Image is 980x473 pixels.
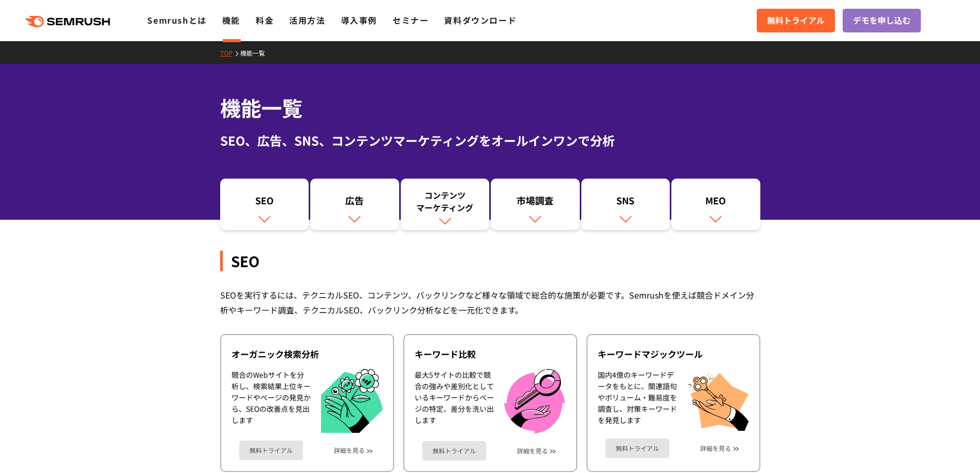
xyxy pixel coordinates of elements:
[315,194,394,212] div: 広告
[401,179,490,230] a: コンテンツマーケティング
[310,179,399,230] a: 広告
[341,14,377,26] a: 導入事例
[415,369,494,433] div: 最大5サイトの比較で競合の強みや差別化としているキーワードからページの特定、差分を洗い出します
[220,288,760,318] div: SEOを実行するには、テクニカルSEO、コンテンツ、バックリンクなど様々な領域で総合的な施策が必要です。Semrushを使えば競合ドメイン分析やキーワード調査、テクニカルSEO、バックリンク分析...
[220,251,760,271] div: SEO
[220,179,309,230] a: SEO
[605,439,669,458] a: 無料トライアル
[406,189,485,214] div: コンテンツ マーケティング
[289,14,325,26] a: 活用方法
[231,348,383,360] div: オーガニック検索分析
[687,369,749,431] img: キーワードマジックツール
[843,9,921,32] a: デモを申し込む
[422,441,486,461] a: 無料トライアル
[671,179,760,230] a: MEO
[581,179,670,230] a: SNS
[586,194,665,212] div: SNS
[220,48,240,57] a: TOP
[225,194,304,212] div: SEO
[491,179,580,230] a: 市場調査
[334,447,365,454] a: 詳細を見る
[321,369,383,433] img: オーガニック検索分析
[598,348,749,360] div: キーワードマジックツール
[853,14,911,27] span: デモを申し込む
[256,14,274,26] a: 料金
[598,369,677,431] div: 国内4億のキーワードデータをもとに、関連語句やボリューム・難易度を調査し、対策キーワードを発見します
[444,14,516,26] a: 資料ダウンロード
[496,194,575,212] div: 市場調査
[676,194,755,212] div: MEO
[220,93,760,123] h1: 機能一覧
[767,14,825,27] span: 無料トライアル
[504,369,565,433] img: キーワード比較
[240,48,273,57] a: 機能一覧
[700,445,731,452] a: 詳細を見る
[231,369,311,433] div: 競合のWebサイトを分析し、検索結果上位キーワードやページの発見から、SEOの改善点を見出します
[147,14,206,26] a: Semrushとは
[222,14,240,26] a: 機能
[220,131,760,150] div: SEO、広告、SNS、コンテンツマーケティングをオールインワンで分析
[393,14,429,26] a: セミナー
[415,348,566,360] div: キーワード比較
[239,441,303,460] a: 無料トライアル
[517,447,548,454] a: 詳細を見る
[757,9,835,32] a: 無料トライアル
